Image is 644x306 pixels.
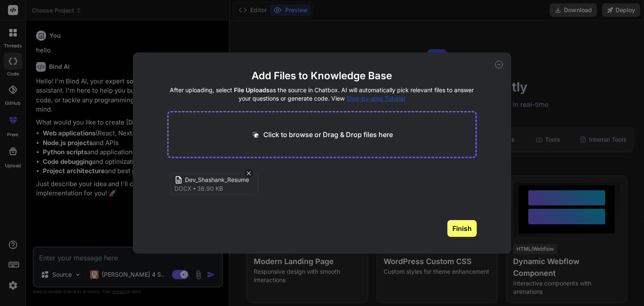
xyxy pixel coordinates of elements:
[167,86,477,103] h4: After uploading, select as the source in Chatbox. AI will automatically pick relevant files to an...
[185,176,252,184] span: Dev_Shashank_Resume
[167,69,477,83] h2: Add Files to Knowledge Base
[346,95,405,102] span: Step-by-step Tutorial
[263,130,393,140] p: Click to browse or Drag & Drop files here
[197,184,223,193] span: 36.90 KB
[234,86,270,93] span: File Uploads
[174,184,192,193] span: docx
[447,220,477,237] button: Finish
